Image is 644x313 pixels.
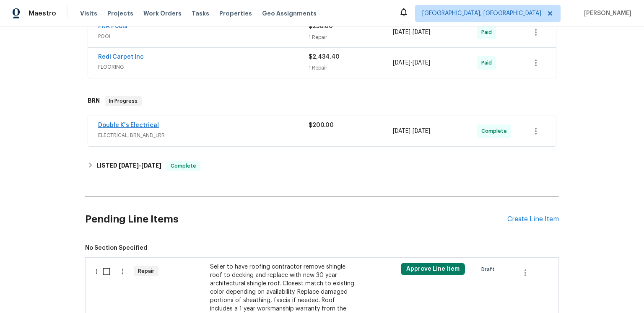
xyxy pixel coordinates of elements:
[135,267,158,275] span: Repair
[481,127,510,135] span: Complete
[481,265,498,274] span: Draft
[262,9,317,18] span: Geo Assignments
[88,96,100,106] h6: BRN
[481,59,495,67] span: Paid
[80,9,97,18] span: Visits
[98,23,127,29] a: PKA Pools
[98,131,309,140] span: ELECTRICAL, BRN_AND_LRR
[393,127,430,135] span: -
[309,33,393,41] div: 1 Repair
[401,263,465,275] button: Approve Line Item
[413,29,430,35] span: [DATE]
[393,128,410,134] span: [DATE]
[393,29,410,35] span: [DATE]
[85,156,559,176] div: LISTED [DATE]-[DATE]Complete
[98,32,309,41] span: POOL
[85,244,559,252] span: No Section Specified
[393,59,430,67] span: -
[413,128,430,134] span: [DATE]
[98,54,144,60] a: Redi Carpet Inc
[96,161,161,171] h6: LISTED
[85,88,559,114] div: BRN In Progress
[167,162,200,170] span: Complete
[107,9,133,18] span: Projects
[98,63,309,71] span: FLOORING
[309,64,393,72] div: 1 Repair
[219,9,252,18] span: Properties
[98,122,159,128] a: Double K's Electrical
[581,9,631,18] span: [PERSON_NAME]
[309,122,334,128] span: $200.00
[29,9,56,18] span: Maestro
[309,54,340,60] span: $2,434.40
[393,60,410,66] span: [DATE]
[119,163,161,168] span: -
[141,163,161,168] span: [DATE]
[119,163,139,168] span: [DATE]
[507,215,559,223] div: Create Line Item
[143,9,182,18] span: Work Orders
[393,28,430,36] span: -
[422,9,541,18] span: [GEOGRAPHIC_DATA], [GEOGRAPHIC_DATA]
[106,97,141,105] span: In Progress
[481,28,495,36] span: Paid
[85,200,507,239] h2: Pending Line Items
[413,60,430,66] span: [DATE]
[192,10,209,16] span: Tasks
[309,23,333,29] span: $250.00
